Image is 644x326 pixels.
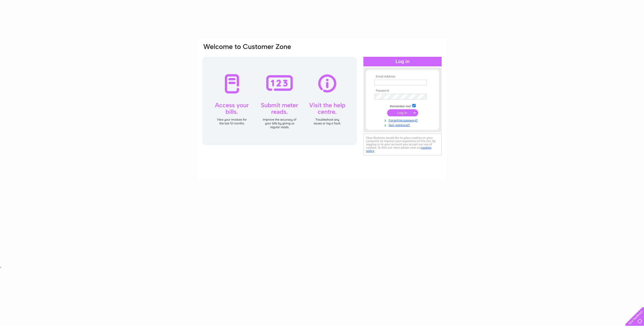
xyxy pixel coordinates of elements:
th: Email Address: [373,75,432,78]
div: Clear Business would like to place cookies on your computer to improve your experience of the sit... [363,133,442,155]
td: Remember me? [373,103,432,108]
a: Not registered? [374,122,432,127]
input: Submit [387,109,418,116]
a: Forgotten password? [374,118,432,122]
a: cookies policy [366,146,431,153]
th: Password: [373,89,432,93]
